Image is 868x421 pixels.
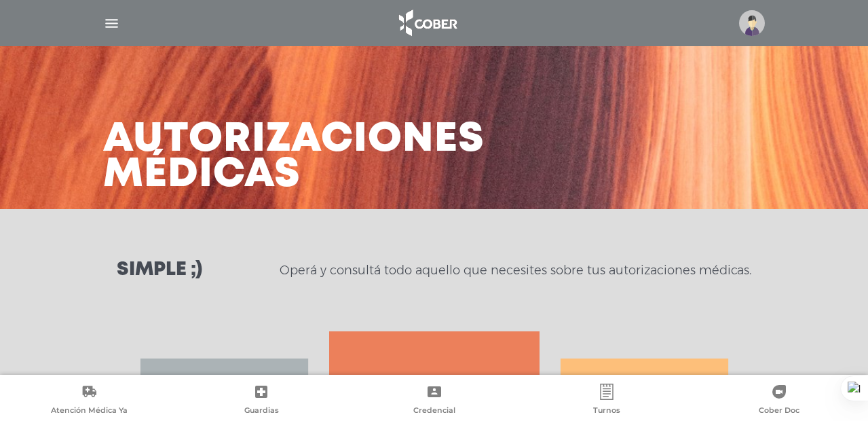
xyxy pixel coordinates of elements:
[693,384,865,418] a: Cober Doc
[103,15,120,32] img: Cober_menu-lines-white.svg
[175,384,347,418] a: Guardias
[280,262,751,278] p: Operá y consultá todo aquello que necesites sobre tus autorizaciones médicas.
[521,384,693,418] a: Turnos
[117,261,202,280] h3: Simple ;)
[392,7,463,39] img: logo_cober_home-white.png
[103,122,485,193] h3: Autorizaciones médicas
[593,405,620,418] span: Turnos
[413,405,455,418] span: Credencial
[739,10,765,36] img: profile-placeholder.svg
[347,384,520,418] a: Credencial
[51,405,128,418] span: Atención Médica Ya
[3,384,175,418] a: Atención Médica Ya
[244,405,279,418] span: Guardias
[759,405,799,418] span: Cober Doc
